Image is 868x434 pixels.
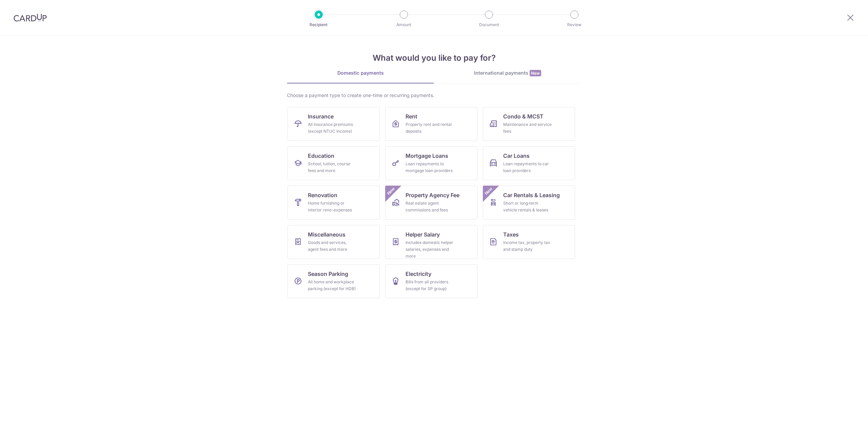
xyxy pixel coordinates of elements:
a: TaxesIncome tax, property tax and stamp duty [483,225,575,259]
a: MiscellaneousGoods and services, agent fees and more [288,225,380,259]
div: International payments [434,70,581,77]
a: ElectricityBills from all providers (except for SP group) [385,264,477,298]
span: New [530,70,541,76]
p: Amount [379,21,429,28]
h4: What would you like to pay for? [287,52,581,64]
span: Education [308,152,334,160]
span: Helper Salary [406,230,440,239]
div: School, tuition, course fees and more [308,161,357,174]
a: Car LoansLoan repayments to car loan providers [483,146,575,180]
p: Document [464,21,514,28]
a: Season ParkingAll home and workplace parking (except for HDB) [288,264,380,298]
div: All home and workplace parking (except for HDB) [308,279,357,292]
div: Domestic payments [287,70,434,76]
div: Bills from all providers (except for SP group) [406,279,454,292]
div: Short or long‑term vehicle rentals & leases [503,200,552,213]
a: Car Rentals & LeasingShort or long‑term vehicle rentals & leasesNew [483,186,575,220]
span: Car Rentals & Leasing [503,191,560,199]
span: Condo & MCST [503,112,544,120]
div: Real estate agent commissions and fees [406,200,454,213]
a: Condo & MCSTMaintenance and service fees [483,107,575,141]
a: EducationSchool, tuition, course fees and more [288,146,380,180]
span: Electricity [406,270,431,278]
div: Choose a payment type to create one-time or recurring payments. [287,92,581,99]
a: Property Agency FeeReal estate agent commissions and feesNew [385,186,477,220]
span: Season Parking [308,270,348,278]
div: Maintenance and service fees [503,121,552,135]
p: Review [549,21,599,28]
div: Loan repayments to car loan providers [503,161,552,174]
div: Income tax, property tax and stamp duty [503,239,552,253]
div: Goods and services, agent fees and more [308,239,357,253]
a: RenovationHome furnishing or interior reno-expenses [288,186,380,220]
p: Recipient [294,21,344,28]
span: New [386,186,397,197]
div: Property rent and rental deposits [406,121,454,135]
span: Miscellaneous [308,230,346,239]
a: Mortgage LoansLoan repayments to mortgage loan providers [385,146,477,180]
span: Property Agency Fee [406,191,459,199]
span: New [483,186,494,197]
img: CardUp [14,14,47,22]
span: Rent [406,112,417,120]
div: All insurance premiums (except NTUC Income) [308,121,357,135]
span: Insurance [308,112,334,120]
span: Taxes [503,230,519,239]
div: Includes domestic helper salaries, expenses and more [406,239,454,260]
span: Renovation [308,191,337,199]
a: InsuranceAll insurance premiums (except NTUC Income) [288,107,380,141]
a: Helper SalaryIncludes domestic helper salaries, expenses and more [385,225,477,259]
a: RentProperty rent and rental deposits [385,107,477,141]
span: Mortgage Loans [406,152,448,160]
span: Car Loans [503,152,530,160]
div: Loan repayments to mortgage loan providers [406,161,454,174]
div: Home furnishing or interior reno-expenses [308,200,357,213]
